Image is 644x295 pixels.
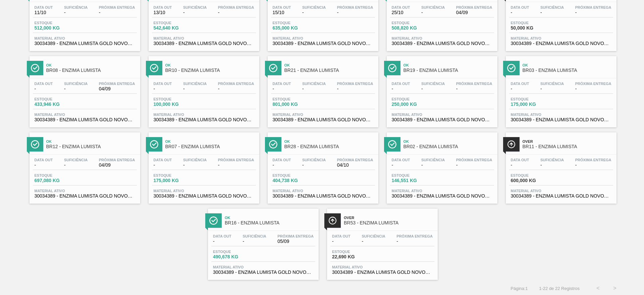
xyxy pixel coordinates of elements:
[263,51,382,127] a: ÍconeOkBR21 - ENZIMA LUMISTAData out-Suficiência-Próxima Entrega-Estoque801,000 KGMaterial ativo3...
[154,163,172,168] span: -
[511,102,558,107] span: 175,000 KG
[35,178,82,183] span: 697,080 KG
[540,86,564,91] span: -
[99,86,135,91] span: 04/09
[362,234,385,238] span: Suficiência
[46,68,137,73] span: BR08 - ENZIMA LUMISTA
[31,140,39,149] img: Ícone
[273,82,291,86] span: Data out
[523,144,613,149] span: BR11 - ENZIMA LUMISTA
[421,163,445,168] span: -
[392,117,492,122] span: 30034389 - ENZIMA LUMISTA GOLD NOVONESIS 25KG
[35,5,53,9] span: Data out
[225,220,315,225] span: BR16 - ENZIMA LUMISTA
[273,41,373,46] span: 30034389 - ENZIMA LUMISTA GOLD NOVONESIS 25KG
[273,158,291,162] span: Data out
[218,10,254,15] span: -
[392,163,410,168] span: -
[218,86,254,91] span: -
[31,64,39,72] img: Ícone
[35,10,53,15] span: 11/10
[382,51,501,127] a: ÍconeOkBR19 - ENZIMA LUMISTAData out-Suficiência-Próxima Entrega-Estoque250,000 KGMaterial ativo3...
[404,139,494,143] span: Ok
[273,102,320,107] span: 801,000 KG
[523,63,613,67] span: Ok
[64,5,88,9] span: Suficiência
[209,216,218,225] img: Ícone
[392,158,410,162] span: Data out
[337,82,373,86] span: Próxima Entrega
[203,204,322,280] a: ÍconeOkBR16 - ENZIMA LUMISTAData out-Suficiência-Próxima Entrega05/09Estoque490,678 KGMaterial at...
[24,127,144,204] a: ÍconeOkBR12 - ENZIMA LUMISTAData out-Suficiência-Próxima Entrega04/09Estoque697,080 KGMaterial at...
[35,158,53,162] span: Data out
[511,97,558,101] span: Estoque
[511,26,558,31] span: 50,000 KG
[404,68,494,73] span: BR19 - ENZIMA LUMISTA
[35,194,135,199] span: 30034389 - ENZIMA LUMISTA GOLD NOVONESIS 25KG
[99,163,135,168] span: 04/09
[511,10,529,15] span: -
[273,36,373,40] span: Material ativo
[511,194,611,199] span: 30034389 - ENZIMA LUMISTA GOLD NOVONESIS 25KG
[35,97,82,101] span: Estoque
[213,250,260,254] span: Estoque
[213,270,314,275] span: 30034389 - ENZIMA LUMISTA GOLD NOVONESIS 25KG
[154,173,201,177] span: Estoque
[392,86,410,91] span: -
[332,234,351,238] span: Data out
[511,163,529,168] span: -
[538,286,580,291] span: 1 - 22 de 22 Registros
[404,63,494,67] span: Ok
[99,10,135,15] span: -
[392,10,410,15] span: 25/10
[302,82,326,86] span: Suficiência
[35,102,82,107] span: 433,946 KG
[213,254,260,259] span: 490,678 KG
[144,127,263,204] a: ÍconeOkBR07 - ENZIMA LUMISTAData out-Suficiência-Próxima Entrega-Estoque175,000 KGMaterial ativo3...
[154,194,254,199] span: 30034389 - ENZIMA LUMISTA GOLD NOVONESIS 25KG
[540,82,564,86] span: Suficiência
[284,144,375,149] span: BR28 - ENZIMA LUMISTA
[35,41,135,46] span: 30034389 - ENZIMA LUMISTA GOLD NOVONESIS 25KG
[456,163,492,168] span: -
[302,10,326,15] span: -
[183,10,207,15] span: -
[456,86,492,91] span: -
[511,117,611,122] span: 30034389 - ENZIMA LUMISTA GOLD NOVONESIS 25KG
[154,97,201,101] span: Estoque
[575,163,611,168] span: -
[218,5,254,9] span: Próxima Entrega
[501,51,620,127] a: ÍconeOkBR03 - ENZIMA LUMISTAData out-Suficiência-Próxima Entrega-Estoque175,000 KGMaterial ativo3...
[269,64,277,72] img: Ícone
[277,234,314,238] span: Próxima Entrega
[284,139,375,143] span: Ok
[273,86,291,91] span: -
[302,163,326,168] span: -
[456,5,492,9] span: Próxima Entrega
[64,86,88,91] span: -
[154,178,201,183] span: 175,000 KG
[392,26,439,31] span: 508,820 KG
[154,86,172,91] span: -
[154,10,172,15] span: 13/10
[64,163,88,168] span: -
[273,21,320,25] span: Estoque
[501,127,620,204] a: ÍconeOverBR11 - ENZIMA LUMISTAData out-Suficiência-Próxima Entrega-Estoque600,000 KGMaterial ativ...
[154,189,254,193] span: Material ativo
[243,239,266,244] span: -
[165,139,256,143] span: Ok
[575,86,611,91] span: -
[273,113,373,117] span: Material ativo
[392,178,439,183] span: 146,551 KG
[263,127,382,204] a: ÍconeOkBR28 - ENZIMA LUMISTAData out-Suficiência-Próxima Entrega04/10Estoque404,738 KGMaterial at...
[511,189,611,193] span: Material ativo
[392,189,492,193] span: Material ativo
[35,113,135,117] span: Material ativo
[277,239,314,244] span: 05/09
[35,36,135,40] span: Material ativo
[337,86,373,91] span: -
[24,51,144,127] a: ÍconeOkBR08 - ENZIMA LUMISTAData out-Suficiência-Próxima Entrega04/09Estoque433,946 KGMaterial at...
[225,216,315,220] span: Ok
[273,117,373,122] span: 30034389 - ENZIMA LUMISTA GOLD NOVONESIS 25KG
[144,51,263,127] a: ÍconeOkBR10 - ENZIMA LUMISTAData out-Suficiência-Próxima Entrega-Estoque100,000 KGMaterial ativo3...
